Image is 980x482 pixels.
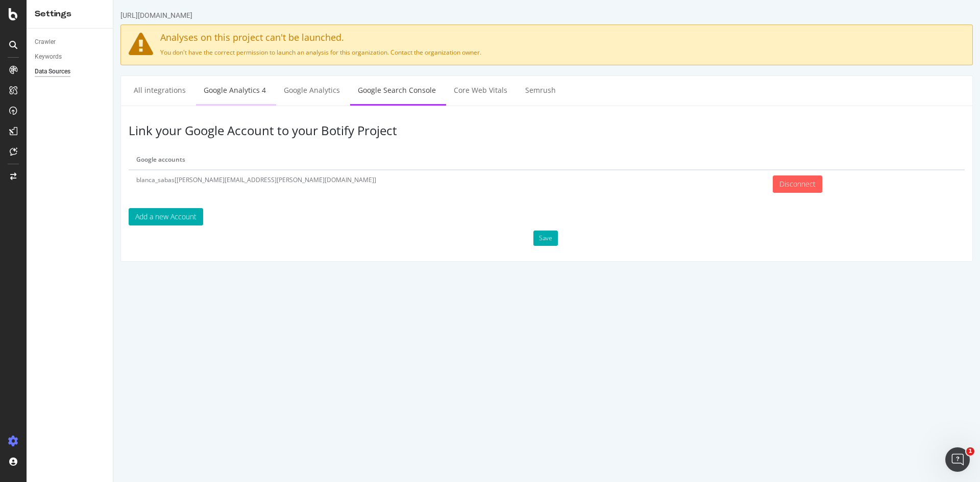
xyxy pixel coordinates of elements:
[15,208,90,225] button: Add a new Account
[7,10,79,20] div: [URL][DOMAIN_NAME]
[35,8,105,20] div: Settings
[15,170,652,198] td: blanca_sabas[[PERSON_NAME][EMAIL_ADDRESS][PERSON_NAME][DOMAIN_NAME]]
[15,124,851,137] h3: Link your Google Account to your Botify Project
[15,150,652,169] th: Google accounts
[237,76,330,104] a: Google Search Console
[35,52,106,62] a: Keywords
[35,52,62,62] div: Keywords
[83,76,160,104] a: Google Analytics 4
[15,33,851,43] h4: Analyses on this project can't be launched.
[35,66,70,77] div: Data Sources
[333,76,402,104] a: Core Web Vitals
[35,37,56,47] div: Crawler
[966,447,974,455] span: 1
[945,447,970,472] iframe: Intercom live chat
[420,231,445,246] button: Save
[659,175,709,193] input: Disconnect
[404,76,450,104] a: Semrush
[35,37,106,47] a: Crawler
[15,48,851,57] p: You don't have the correct permission to launch an analysis for this organization. Contact the or...
[35,66,106,77] a: Data Sources
[13,76,80,104] a: All integrations
[163,76,234,104] a: Google Analytics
